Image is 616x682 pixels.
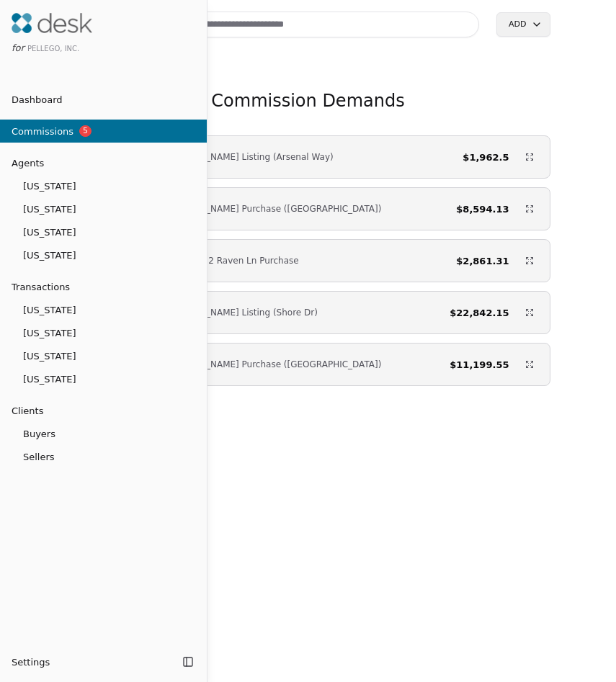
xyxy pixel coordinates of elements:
[6,650,178,673] button: Settings
[12,42,24,53] span: for
[79,125,91,137] span: 5
[12,655,50,670] span: Settings
[27,45,79,53] span: Pellego, Inc.
[12,13,92,33] img: Desk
